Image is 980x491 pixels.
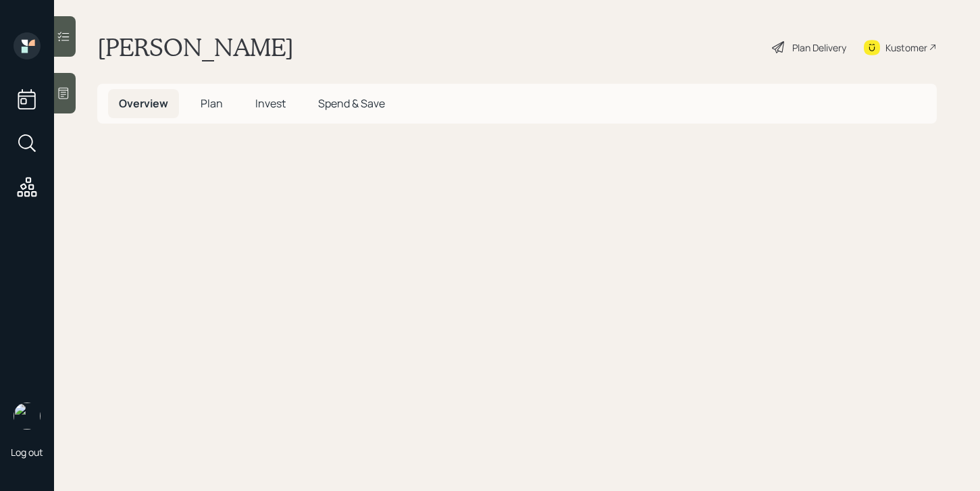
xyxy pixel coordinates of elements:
span: Plan [201,96,223,111]
div: Plan Delivery [792,41,846,55]
div: Log out [11,446,43,459]
span: Overview [119,96,168,111]
h1: [PERSON_NAME] [97,32,294,62]
span: Spend & Save [318,96,385,111]
div: Kustomer [885,41,927,55]
img: retirable_logo.png [14,403,41,430]
span: Invest [255,96,286,111]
